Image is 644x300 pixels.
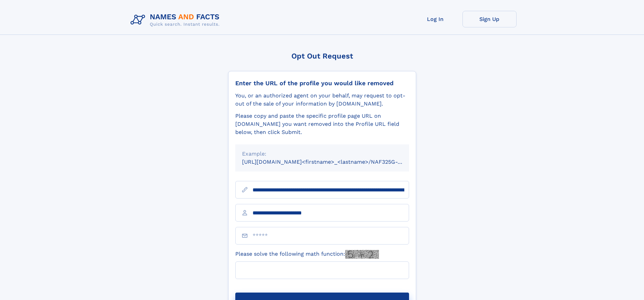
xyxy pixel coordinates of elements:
[228,52,416,60] div: Opt Out Request
[235,112,409,136] div: Please copy and paste the specific profile page URL on [DOMAIN_NAME] you want removed into the Pr...
[235,92,409,108] div: You, or an authorized agent on your behalf, may request to opt-out of the sale of your informatio...
[235,250,379,259] label: Please solve the following math function:
[242,159,422,165] small: [URL][DOMAIN_NAME]<firstname>_<lastname>/NAF325G-xxxxxxxx
[235,79,409,87] div: Enter the URL of the profile you would like removed
[242,150,402,158] div: Example:
[462,11,517,27] a: Sign Up
[408,11,462,27] a: Log In
[128,11,225,29] img: Logo Names and Facts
